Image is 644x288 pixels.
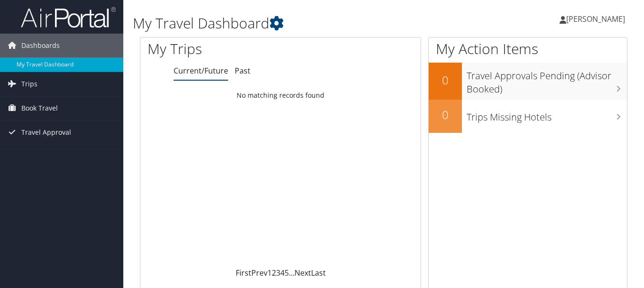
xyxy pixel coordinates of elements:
[289,268,294,278] span: …
[467,106,627,124] h3: Trips Missing Hotels
[21,72,37,96] span: Trips
[294,268,311,278] a: Next
[429,107,462,123] h2: 0
[267,268,272,278] a: 1
[21,34,60,57] span: Dashboards
[429,39,627,59] h1: My Action Items
[429,100,627,133] a: 0Trips Missing Hotels
[133,13,467,33] h1: My Travel Dashboard
[21,121,71,144] span: Travel Approval
[560,5,635,33] a: [PERSON_NAME]
[276,268,280,278] a: 3
[174,65,228,76] a: Current/Future
[429,63,627,99] a: 0Travel Approvals Pending (Advisor Booked)
[21,96,58,120] span: Book Travel
[280,268,285,278] a: 4
[251,268,267,278] a: Prev
[285,268,289,278] a: 5
[235,65,250,76] a: Past
[429,72,462,88] h2: 0
[566,14,625,24] span: [PERSON_NAME]
[140,87,421,104] td: No matching records found
[236,268,251,278] a: First
[272,268,276,278] a: 2
[467,65,627,96] h3: Travel Approvals Pending (Advisor Booked)
[21,6,116,28] img: airportal-logo.png
[147,39,297,59] h1: My Trips
[311,268,326,278] a: Last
